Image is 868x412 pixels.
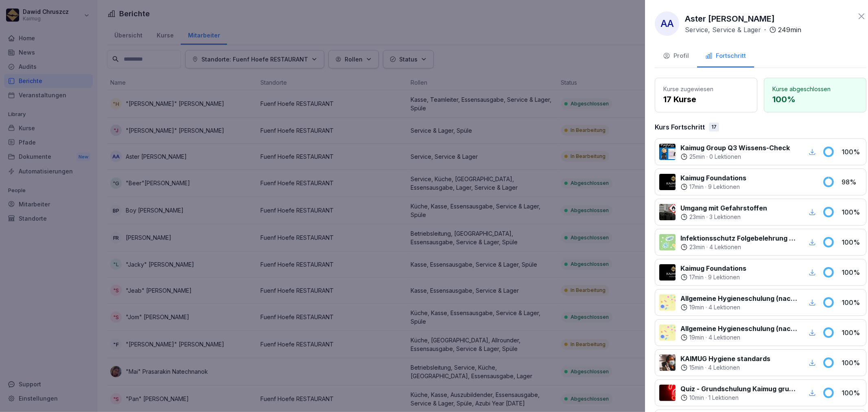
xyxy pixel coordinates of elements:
[842,147,862,157] p: 100 %
[842,328,862,337] p: 100 %
[710,213,741,221] p: 3 Lektionen
[710,243,741,251] p: 4 Lektionen
[681,153,790,161] div: ·
[664,85,749,93] p: Kurse zugewiesen
[842,298,862,307] p: 100 %
[842,388,862,398] p: 100 %
[842,358,862,368] p: 100 %
[664,93,749,105] p: 17 Kurse
[681,333,798,342] div: ·
[842,177,862,187] p: 98 %
[681,143,790,153] p: Kaimug Group Q3 Wissens-Check
[655,46,697,68] button: Profil
[773,85,858,93] p: Kurse abgeschlossen
[681,203,767,213] p: Umgang mit Gefahrstoffen
[690,213,705,221] p: 23 min
[685,25,802,35] div: ·
[663,51,689,61] div: Profil
[655,122,705,132] p: Kurs Fortschritt
[842,207,862,217] p: 100 %
[690,243,705,251] p: 23 min
[681,273,747,281] div: ·
[709,333,741,342] p: 4 Lektionen
[681,384,798,394] p: Quiz - Grundschulung Kaimug gruppe
[681,294,798,303] p: Allgemeine Hygieneschulung (nach LHMV §4)
[708,273,740,281] p: 9 Lektionen
[773,93,858,105] p: 100 %
[681,354,771,364] p: KAIMUG Hygiene standards
[690,273,704,281] p: 17 min
[709,123,719,131] div: 17
[681,213,767,221] div: ·
[690,153,705,161] p: 25 min
[710,153,741,161] p: 0 Lektionen
[706,51,746,61] div: Fortschritt
[655,11,680,36] div: AA
[842,237,862,247] p: 100 %
[681,243,798,251] div: ·
[690,394,704,402] p: 10 min
[690,364,704,372] p: 15 min
[708,183,740,191] p: 9 Lektionen
[709,303,741,311] p: 4 Lektionen
[685,13,775,25] p: Aster [PERSON_NAME]
[685,25,761,35] p: Service, Service & Lager
[842,267,862,277] p: 100 %
[690,303,704,311] p: 19 min
[681,364,771,372] div: ·
[690,333,704,342] p: 19 min
[681,303,798,311] div: ·
[690,183,704,191] p: 17 min
[681,183,747,191] div: ·
[681,324,798,333] p: Allgemeine Hygieneschulung (nach LHMV §4)
[697,46,754,68] button: Fortschritt
[681,263,747,273] p: Kaimug Foundations
[708,364,740,372] p: 4 Lektionen
[778,25,802,35] p: 249 min
[709,394,739,402] p: 1 Lektionen
[681,233,798,243] p: Infektionsschutz Folgebelehrung (nach §43 IfSG)
[681,394,798,402] div: ·
[681,173,747,183] p: Kaimug Foundations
